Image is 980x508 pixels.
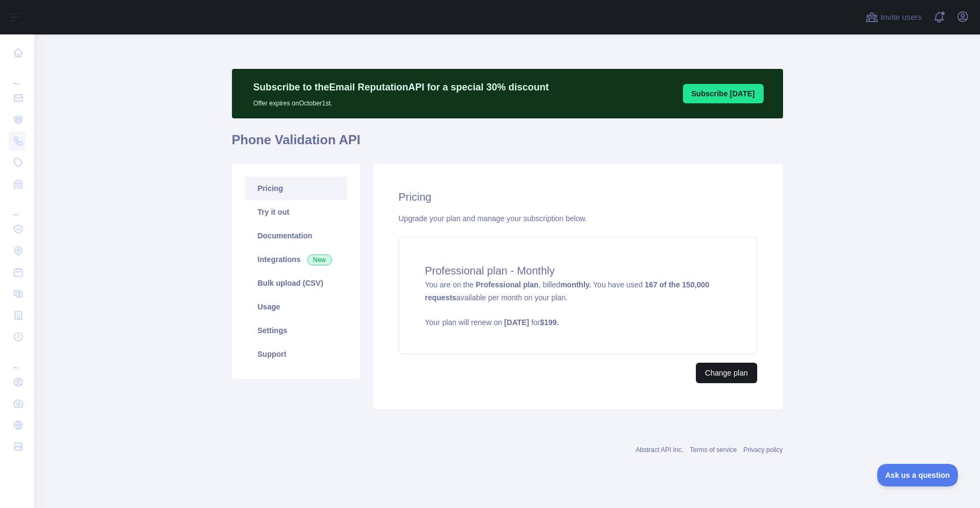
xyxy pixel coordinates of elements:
strong: [DATE] [504,318,529,327]
strong: monthly. [560,280,591,289]
button: Invite users [863,9,924,26]
a: Privacy policy [743,446,782,454]
h1: Phone Validation API [232,131,783,157]
div: Upgrade your plan and manage your subscription below. [399,213,757,224]
span: Invite users [880,11,922,24]
a: Try it out [245,200,347,224]
h4: Professional plan - Monthly [425,263,731,278]
div: ... [9,196,26,217]
a: Pricing [245,177,347,200]
a: Integrations New [245,248,347,271]
a: Support [245,342,347,366]
strong: Professional plan [476,280,539,289]
button: Change plan [696,363,757,383]
strong: 167 of the 150,000 requests [425,280,709,302]
a: Documentation [245,224,347,248]
h2: Pricing [399,189,757,204]
p: Your plan will renew on for [425,317,731,328]
a: Abstract API Inc. [636,446,683,454]
div: ... [9,65,26,86]
iframe: Toggle Customer Support [877,464,958,486]
div: ... [9,349,26,370]
span: New [307,255,332,265]
a: Settings [245,319,347,342]
a: Terms of service [690,446,737,454]
a: Usage [245,295,347,319]
span: You are on the , billed You have used available per month on your plan. [425,280,731,328]
a: Bulk upload (CSV) [245,271,347,295]
p: Subscribe to the Email Reputation API for a special 30 % discount [253,80,549,95]
p: Offer expires on October 1st. [253,95,549,108]
button: Subscribe [DATE] [683,84,764,103]
strong: $ 199 . [540,318,559,327]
